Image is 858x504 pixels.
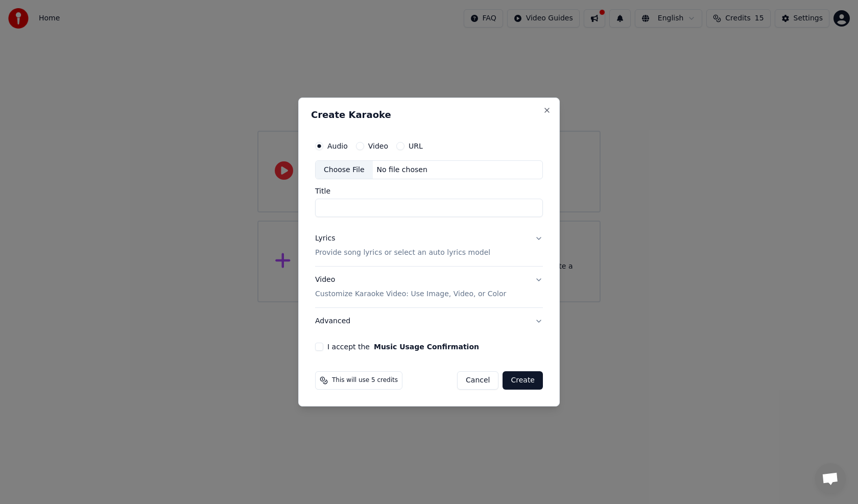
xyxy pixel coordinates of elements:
p: Provide song lyrics or select an auto lyrics model [315,248,490,258]
button: LyricsProvide song lyrics or select an auto lyrics model [315,226,543,267]
label: Video [368,142,388,150]
div: No file chosen [373,165,432,175]
h2: Create Karaoke [311,110,547,119]
label: I accept the [327,343,479,350]
button: Cancel [457,371,498,390]
div: Video [315,275,506,300]
button: Create [503,371,543,390]
span: This will use 5 credits [332,376,398,385]
label: Audio [327,142,348,150]
p: Customize Karaoke Video: Use Image, Video, or Color [315,289,506,299]
div: Choose File [316,161,373,179]
label: Title [315,188,543,195]
button: VideoCustomize Karaoke Video: Use Image, Video, or Color [315,267,543,308]
button: I accept the [374,343,479,350]
button: Advanced [315,308,543,334]
label: URL [409,142,423,150]
div: Lyrics [315,234,335,244]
